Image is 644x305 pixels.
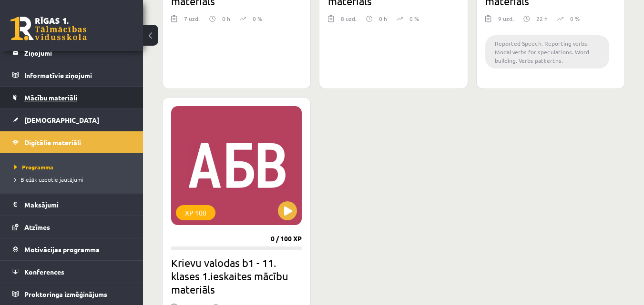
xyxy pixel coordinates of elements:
[171,256,302,296] h2: Krievu valodas b1 - 11. klases 1.ieskaites mācību materiāls
[498,14,514,29] div: 9 uzd.
[12,261,131,283] a: Konferences
[409,14,419,23] p: 0 %
[12,109,131,131] a: [DEMOGRAPHIC_DATA]
[24,245,100,254] span: Motivācijas programma
[379,14,387,23] p: 0 h
[222,14,230,23] p: 0 h
[12,194,131,216] a: Maksājumi
[24,42,131,64] legend: Ziņojumi
[24,93,77,102] span: Mācību materiāli
[24,267,64,276] span: Konferences
[24,138,81,147] span: Digitālie materiāli
[485,35,609,69] li: Reported Speech. Reporting verbs. Modal verbs for speculations. Word building. Verbs pattertns.
[536,14,548,23] p: 22 h
[12,87,131,108] a: Mācību materiāli
[14,163,133,171] a: Programma
[570,14,580,23] p: 0 %
[14,176,83,183] span: Biežāk uzdotie jautājumi
[12,42,131,64] a: Ziņojumi
[24,223,50,231] span: Atzīmes
[24,290,107,298] span: Proktoringa izmēģinājums
[12,216,131,238] a: Atzīmes
[10,17,87,40] a: Rīgas 1. Tālmācības vidusskola
[14,175,133,184] a: Biežāk uzdotie jautājumi
[14,163,53,171] span: Programma
[253,14,262,23] p: 0 %
[176,205,215,220] div: XP 100
[184,14,200,29] div: 7 uzd.
[12,238,131,260] a: Motivācijas programma
[12,64,131,86] a: Informatīvie ziņojumi
[12,131,131,153] a: Digitālie materiāli
[12,283,131,305] a: Proktoringa izmēģinājums
[341,14,357,29] div: 8 uzd.
[24,64,131,86] legend: Informatīvie ziņojumi
[24,116,99,124] span: [DEMOGRAPHIC_DATA]
[24,194,131,216] legend: Maksājumi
